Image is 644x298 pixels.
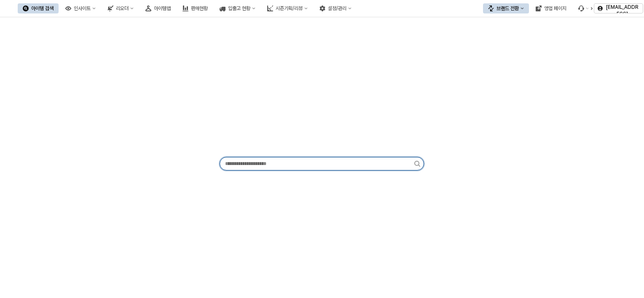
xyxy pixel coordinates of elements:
[573,3,594,13] div: 메뉴 항목 6
[215,3,260,13] button: 입출고 현황
[328,5,346,11] div: 설정/관리
[483,3,529,13] button: 브랜드 전환
[594,3,643,13] button: [EMAIL_ADDRESS]
[531,3,572,13] button: 영업 페이지
[154,5,171,11] div: 아이템맵
[228,5,250,11] div: 입출고 현황
[314,3,357,13] button: 설정/관리
[31,5,54,11] div: 아이템 검색
[177,3,213,13] button: 판매현황
[116,5,129,11] div: 리오더
[140,3,176,13] button: 아이템맵
[102,3,139,13] button: 리오더
[18,3,59,13] button: 아이템 검색
[605,4,639,17] p: [EMAIL_ADDRESS]
[276,5,303,11] div: 시즌기획/리뷰
[60,3,101,13] button: 인사이트
[74,5,91,11] div: 인사이트
[191,5,208,11] div: 판매현황
[262,3,313,13] button: 시즌기획/리뷰
[544,5,566,11] div: 영업 페이지
[496,5,519,11] div: 브랜드 전환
